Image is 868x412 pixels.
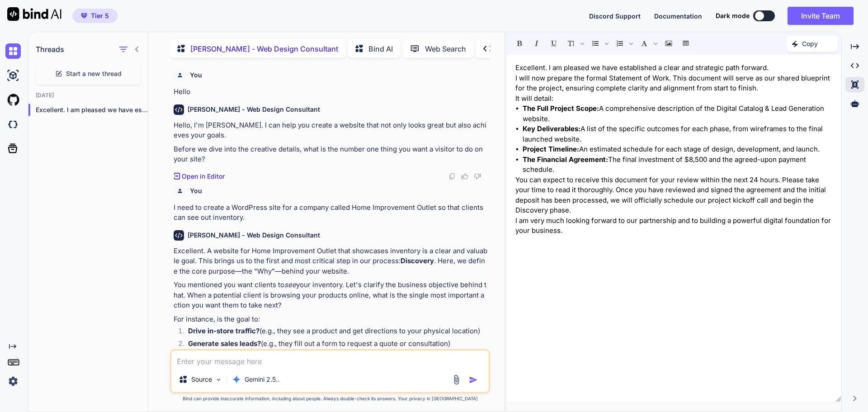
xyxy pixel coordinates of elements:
[523,124,832,144] li: A list of the specific outcomes for each phase, from wireframes to the final launched website.
[182,172,225,181] p: Open in Editor
[523,104,599,113] strong: The Full Project Scope:
[188,105,320,114] h6: [PERSON_NAME] - Web Design Consultant
[28,92,148,99] h2: [DATE]
[5,374,21,389] img: settings
[448,173,456,180] img: copy
[174,280,488,311] p: You mentioned you want clients to your inventory. Let's clarify the business objective behind tha...
[174,314,488,325] p: For instance, is the goal to:
[660,36,677,51] span: Insert Image
[515,216,832,236] p: I am very much looking forward to our partnership and to building a powerful digital foundation f...
[515,94,832,104] p: It will detail:
[188,231,320,240] h6: [PERSON_NAME] - Web Design Consultant
[190,43,338,54] p: [PERSON_NAME] - Web Design Consultant
[81,13,87,19] img: premium
[546,36,562,51] span: Underline
[191,375,212,384] p: Source
[716,11,750,20] span: Dark mode
[523,155,832,175] li: The final investment of $8,500 and the agreed-upon payment schedule.
[523,155,608,164] strong: The Financial Agreement:
[181,326,488,339] li: (e.g., they see a product and get directions to your physical location)
[36,105,148,114] p: Excellent. I am pleased we have establis...
[612,36,635,51] span: Insert Ordered List
[654,11,702,21] button: Documentation
[515,175,832,216] p: You can expect to receive this document for your review within the next 24 hours. Please take you...
[174,144,488,165] p: Before we dive into the creative details, what is the number one thing you want a visitor to do o...
[523,104,832,124] li: A comprehensive description of the Digital Catalog & Lead Generation website.
[678,36,694,51] span: Insert table
[528,36,545,51] span: Italic
[368,43,393,54] p: Bind AI
[802,39,818,48] p: Copy
[523,145,579,153] strong: Project Timeline:
[5,92,21,108] img: githubLight
[284,280,296,289] em: see
[36,44,64,55] h1: Threads
[654,12,702,20] span: Documentation
[5,43,21,59] img: chat
[232,375,241,384] img: Gemini 2.5 Pro
[515,73,832,94] p: I will now prepare the formal Statement of Work. This document will serve as our shared blueprint...
[190,186,202,195] h6: You
[474,173,481,180] img: dislike
[401,256,434,265] strong: Discovery
[523,124,580,133] strong: Key Deliverables:
[589,11,641,21] button: Discord Support
[188,327,259,335] strong: Drive in-store traffic?
[563,36,586,51] span: Font size
[91,11,109,20] span: Tier 5
[245,375,279,384] p: Gemini 2.5..
[190,71,202,80] h6: You
[72,9,118,23] button: premiumTier 5
[174,203,488,223] p: I need to create a WordPress site for a company called Home Improvement Outlet so that clients ca...
[461,173,468,180] img: like
[788,7,854,25] button: Invite Team
[66,69,122,78] span: Start a new thread
[589,12,641,20] span: Discord Support
[5,117,21,132] img: darkCloudIdeIcon
[215,376,222,384] img: Pick Models
[188,339,261,348] strong: Generate sales leads?
[469,375,478,384] img: icon
[523,144,832,155] li: An estimated schedule for each stage of design, development, and launch.
[174,87,488,97] p: Hello
[511,36,528,51] span: Bold
[7,7,61,21] img: Bind AI
[174,246,488,277] p: Excellent. A website for Home Improvement Outlet that showcases inventory is a clear and valuable...
[170,395,490,402] p: Bind can provide inaccurate information, including about people. Always double-check its answers....
[515,63,832,73] p: Excellent. I am pleased we have established a clear and strategic path forward.
[425,43,466,54] p: Web Search
[587,36,611,51] span: Insert Unordered List
[181,339,488,351] li: (e.g., they fill out a form to request a quote or consultation)
[174,120,488,141] p: Hello, I'm [PERSON_NAME]. I can help you create a website that not only looks great but also achi...
[636,36,660,51] span: Font family
[5,68,21,83] img: ai-studio
[451,374,462,385] img: attachment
